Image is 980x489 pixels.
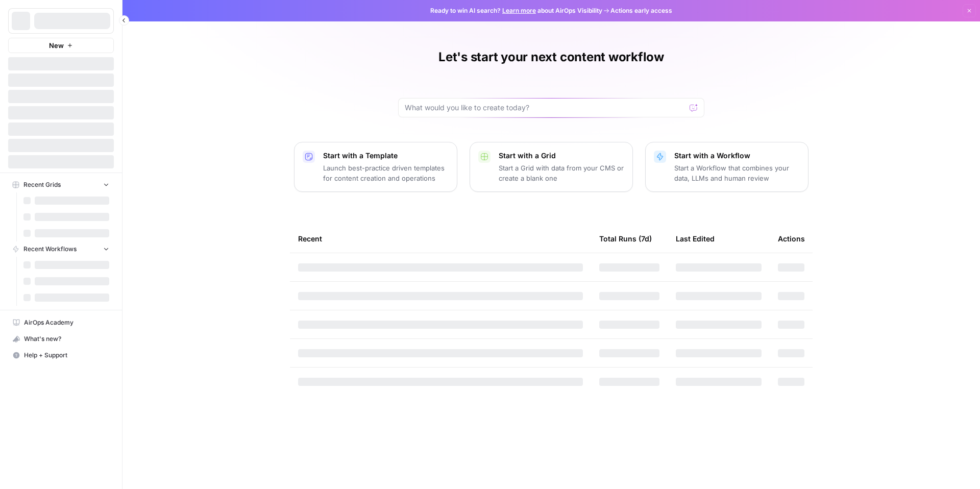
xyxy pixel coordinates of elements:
[8,347,114,363] button: Help + Support
[294,142,457,192] button: Start with a TemplateLaunch best-practice driven templates for content creation and operations
[470,142,633,192] button: Start with a GridStart a Grid with data from your CMS or create a blank one
[23,244,77,254] span: Recent Workflows
[499,151,624,161] p: Start with a Grid
[674,163,800,183] p: Start a Workflow that combines your data, LLMs and human review
[323,163,449,183] p: Launch best-practice driven templates for content creation and operations
[24,351,109,360] span: Help + Support
[323,151,449,161] p: Start with a Template
[8,331,114,347] button: What's new?
[405,103,685,113] input: What would you like to create today?
[298,225,583,253] div: Recent
[8,177,114,192] button: Recent Grids
[502,7,536,14] a: Learn more
[8,38,114,53] button: New
[8,314,114,331] a: AirOps Academy
[778,225,805,253] div: Actions
[599,225,652,253] div: Total Runs (7d)
[8,241,114,257] button: Recent Workflows
[610,6,672,15] span: Actions early access
[499,163,624,183] p: Start a Grid with data from your CMS or create a blank one
[23,180,61,189] span: Recent Grids
[24,318,109,327] span: AirOps Academy
[674,151,800,161] p: Start with a Workflow
[676,225,715,253] div: Last Edited
[49,40,64,51] span: New
[430,6,602,15] span: Ready to win AI search? about AirOps Visibility
[645,142,808,192] button: Start with a WorkflowStart a Workflow that combines your data, LLMs and human review
[438,49,664,65] h1: Let's start your next content workflow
